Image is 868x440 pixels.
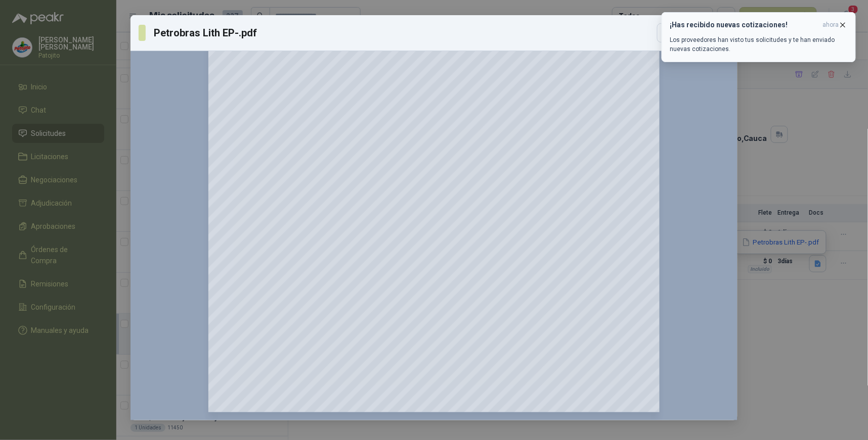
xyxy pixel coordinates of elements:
h3: Petrobras Lith EP-.pdf [154,25,258,40]
h3: ¡Has recibido nuevas cotizaciones! [670,21,819,29]
button: ¡Has recibido nuevas cotizaciones!ahora Los proveedores han visto tus solicitudes y te han enviad... [662,12,856,62]
p: Los proveedores han visto tus solicitudes y te han enviado nuevas cotizaciones. [670,35,847,54]
button: Descargar [657,23,713,42]
span: ahora [823,21,839,29]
